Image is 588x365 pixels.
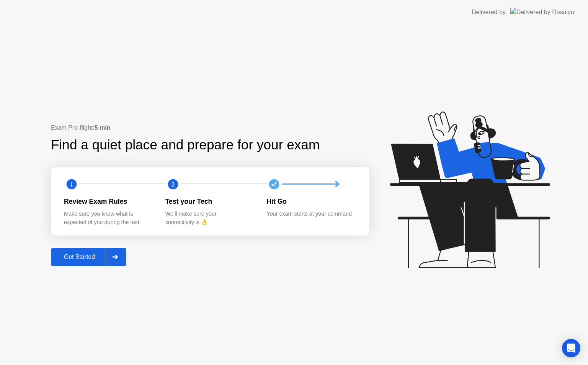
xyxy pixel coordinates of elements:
[95,124,111,131] b: 5 min
[51,135,321,155] div: Find a quiet place and prepare for your exam
[266,196,356,206] div: Hit Go
[70,180,73,188] text: 1
[510,8,574,16] img: Delivered by Rosalyn
[64,210,153,226] div: Make sure you know what is expected of you during the test.
[64,196,153,206] div: Review Exam Rules
[562,339,580,357] div: Open Intercom Messenger
[53,254,106,260] div: Get Started
[472,8,506,17] div: Delivered by
[51,248,126,266] button: Get Started
[171,180,175,188] text: 2
[51,123,369,133] div: Exam Pre-flight:
[165,196,255,206] div: Test your Tech
[266,210,356,218] div: Your exam starts at your command
[165,210,255,226] div: We’ll make sure your connectivity is 👌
